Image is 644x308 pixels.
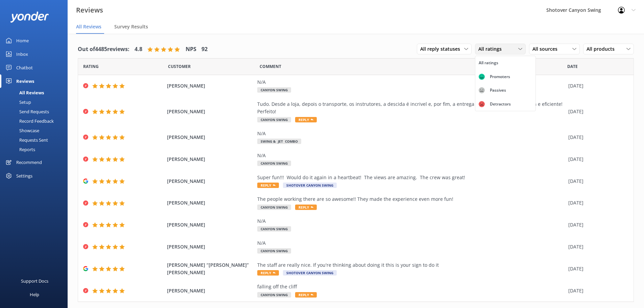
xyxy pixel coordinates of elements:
div: The staff are really nice. If you're thinking about doing it this is your sign to do it [257,261,565,269]
div: [DATE] [568,199,625,207]
a: Send Requests [4,107,68,116]
div: Help [30,288,39,301]
span: All reply statuses [420,45,464,53]
span: [PERSON_NAME] [167,177,254,185]
div: [DATE] [568,134,625,141]
span: All products [587,45,619,53]
div: Showcase [4,126,39,135]
span: [PERSON_NAME] [167,134,254,141]
div: Home [16,34,29,47]
img: yonder-white-logo.png [10,11,49,23]
span: Canyon Swing [257,226,291,232]
a: All Reviews [4,88,68,97]
div: N/A [257,78,565,86]
a: Showcase [4,126,68,135]
h4: NPS [186,45,196,54]
div: Settings [16,169,32,183]
span: Reply [295,292,317,298]
span: Swing & Jet Combo [257,139,301,144]
a: Reports [4,145,68,154]
div: [DATE] [568,265,625,273]
div: Passives [485,87,511,94]
span: All Reviews [76,23,101,30]
span: Shotover Canyon Swing [283,183,337,188]
div: Promoters [485,73,515,80]
div: All Reviews [4,88,44,97]
span: [PERSON_NAME] [167,221,254,229]
span: Canyon Swing [257,117,291,122]
span: [PERSON_NAME] [167,156,254,163]
div: The people working there are so awesome!! They made the experience even more fun! [257,195,565,203]
span: Date [168,63,191,70]
div: Recommend [16,156,42,169]
div: [DATE] [568,221,625,229]
span: [PERSON_NAME] [167,108,254,115]
div: [DATE] [568,156,625,163]
span: Reply [257,183,279,188]
span: [PERSON_NAME] [167,287,254,294]
span: Question [260,63,281,70]
span: Canyon Swing [257,248,291,254]
a: Requests Sent [4,135,68,145]
div: falling off the cliff [257,283,565,290]
div: N/A [257,152,565,159]
div: All ratings [479,60,498,66]
span: Canyon Swing [257,161,291,166]
div: Super fun!!! Would do it again in a heartbeat! The views are amazing. The crew was great! [257,174,565,181]
div: [DATE] [568,243,625,251]
div: N/A [257,239,565,247]
div: Support Docs [21,274,48,288]
h3: Reviews [76,5,103,16]
div: [DATE] [568,82,625,90]
a: Record Feedback [4,116,68,126]
span: Reply [257,270,279,276]
div: N/A [257,217,565,225]
div: [DATE] [568,177,625,185]
div: Setup [4,97,31,107]
span: All sources [532,45,562,53]
div: Reviews [16,74,34,88]
div: Requests Sent [4,135,48,145]
span: [PERSON_NAME] [167,199,254,207]
span: [PERSON_NAME] [167,243,254,251]
div: Reports [4,145,35,154]
span: All ratings [478,45,506,53]
span: Reply [295,205,317,210]
h4: 92 [201,45,208,54]
div: Chatbot [16,61,33,74]
span: Date [83,63,99,70]
span: Reply [295,117,317,122]
div: Detractors [485,101,516,108]
span: Canyon Swing [257,87,291,93]
span: Canyon Swing [257,292,291,298]
h4: Out of 4485 reviews: [78,45,129,54]
div: Tudo. Desde a loja, depois o transporte, os instrutores, a descida é incrivel e, por fim, a entre... [257,100,565,116]
span: Date [567,63,578,70]
div: [DATE] [568,108,625,115]
span: [PERSON_NAME] “[PERSON_NAME]” [PERSON_NAME] [167,261,254,277]
a: Setup [4,97,68,107]
h4: 4.8 [135,45,142,54]
div: [DATE] [568,287,625,294]
div: Inbox [16,47,28,61]
div: Send Requests [4,107,49,116]
span: [PERSON_NAME] [167,82,254,90]
span: Canyon Swing [257,205,291,210]
div: N/A [257,130,565,137]
span: Survey Results [114,23,148,30]
div: Record Feedback [4,116,54,126]
span: Shotover Canyon Swing [283,270,337,276]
